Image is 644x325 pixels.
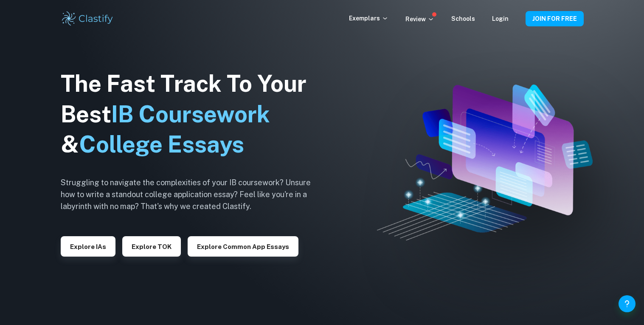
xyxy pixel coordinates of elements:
[405,14,434,24] p: Review
[492,15,509,22] a: Login
[79,131,244,158] span: College Essays
[61,236,115,257] button: Explore IAs
[619,295,636,312] button: Help and Feedback
[349,14,388,23] p: Exemplars
[377,85,593,240] img: Clastify hero
[451,15,475,22] a: Schools
[122,236,181,257] button: Explore TOK
[61,68,324,160] h1: The Fast Track To Your Best &
[61,177,324,212] h6: Struggling to navigate the complexities of your IB coursework? Unsure how to write a standout col...
[122,242,181,250] a: Explore TOK
[61,10,115,27] img: Clastify logo
[61,242,115,250] a: Explore IAs
[111,101,270,127] span: IB Coursework
[526,11,584,26] button: JOIN FOR FREE
[188,236,298,257] button: Explore Common App essays
[188,242,298,250] a: Explore Common App essays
